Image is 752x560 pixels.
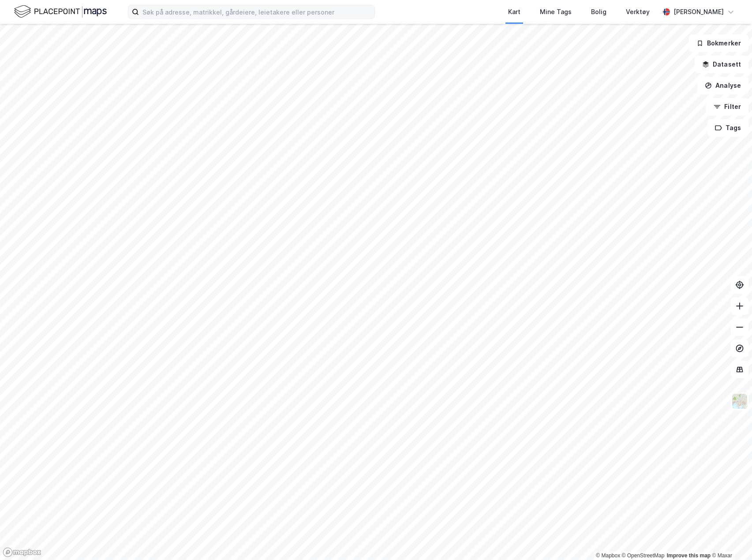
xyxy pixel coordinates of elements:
[673,7,724,17] div: [PERSON_NAME]
[731,393,748,410] img: Z
[139,5,374,19] input: Søk på adresse, matrikkel, gårdeiere, leietakere eller personer
[540,7,572,17] div: Mine Tags
[695,56,748,73] button: Datasett
[591,7,606,17] div: Bolig
[689,34,748,52] button: Bokmerker
[626,7,650,17] div: Verktøy
[667,553,711,559] a: Improve this map
[596,553,620,559] a: Mapbox
[622,553,665,559] a: OpenStreetMap
[707,119,748,137] button: Tags
[708,518,752,560] iframe: Chat Widget
[706,98,748,116] button: Filter
[508,7,520,17] div: Kart
[14,4,107,19] img: logo.f888ab2527a4732fd821a326f86c7f29.svg
[697,77,748,94] button: Analyse
[3,547,41,557] a: Mapbox homepage
[708,518,752,560] div: Kontrollprogram for chat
